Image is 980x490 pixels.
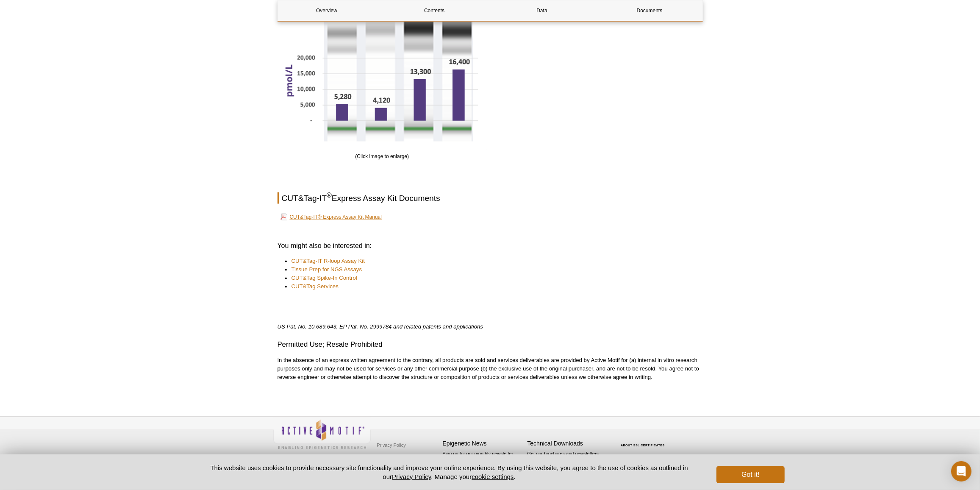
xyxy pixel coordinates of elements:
a: CUT&Tag Services [292,283,339,291]
button: cookie settings [472,473,514,480]
a: Data [493,0,591,21]
a: Terms & Conditions [375,452,419,465]
h3: You might also be interested in: [278,241,703,251]
h2: CUT&Tag-IT Express Assay Kit Documents [278,192,703,204]
a: ABOUT SSL CERTIFICATES [621,444,665,447]
a: Documents [601,0,699,21]
p: Sign up for our monthly newsletter highlighting recent publications in the field of epigenetics. [443,451,523,479]
a: Tissue Prep for NGS Assays [292,266,362,274]
a: CUT&Tag-IT R-loop Assay Kit [292,257,365,266]
div: Open Intercom Messenger [951,461,972,482]
a: Privacy Policy [392,473,431,480]
a: Contents [386,0,483,21]
sup: ® [327,192,332,199]
h4: Epigenetic News [443,440,523,448]
p: Get our brochures and newsletters, or request them by mail. [527,451,608,472]
a: Overview [278,0,376,21]
button: Got it! [716,466,784,483]
h4: Technical Downloads [527,440,608,448]
a: CUT&Tag Spike-In Control [292,274,357,283]
a: CUT&Tag-IT® Express Assay Kit Manual [280,212,382,222]
p: In the absence of an express written agreement to the contrary, all products are sold and service... [278,356,703,382]
h3: Permitted Use; Resale Prohibited [278,340,703,350]
a: Privacy Policy [375,439,408,452]
em: US Pat. No. 10,689,643, EP Pat. No. 2999784 and related patents and applications [278,324,483,330]
table: Click to Verify - This site chose Symantec SSL for secure e-commerce and confidential communicati... [612,432,676,451]
img: Active Motif, [273,417,371,451]
p: This website uses cookies to provide necessary site functionality and improve your online experie... [196,463,703,481]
